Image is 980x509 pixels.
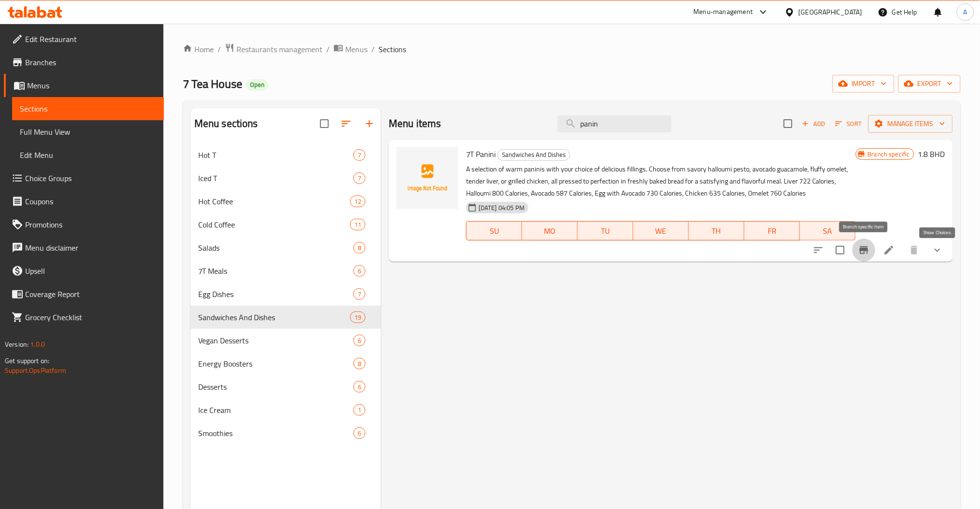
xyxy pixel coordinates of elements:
[379,43,406,55] span: Sections
[800,221,856,240] button: SA
[314,113,335,134] span: Select all sections
[807,239,830,262] button: sort-choices
[20,103,156,114] span: Sections
[25,57,156,68] span: Branches
[198,196,350,207] span: Hot Coffee
[557,115,672,132] input: search
[25,242,156,254] span: Menu disclaimer
[183,43,214,55] a: Home
[371,43,375,55] li: /
[198,335,353,346] span: Vegan Desserts
[354,336,365,345] span: 6
[522,221,578,240] button: MO
[190,167,381,190] div: Iced T7
[864,150,914,159] span: Branch specific
[190,259,381,283] div: 7T Meals6
[25,265,156,277] span: Upsell
[354,174,365,183] span: 7
[835,118,862,129] span: Sort
[198,219,350,230] span: Cold Coffee
[801,118,827,129] span: Add
[350,196,366,207] div: items
[198,311,350,323] span: Sandwiches And Dishes
[335,112,358,135] span: Sort sections
[198,381,353,393] span: Desserts
[840,78,887,90] span: import
[799,7,863,17] div: [GEOGRAPHIC_DATA]
[190,143,381,167] div: Hot T7
[334,43,367,56] a: Menus
[876,118,945,130] span: Manage items
[354,243,365,253] span: 8
[354,406,365,415] span: 1
[20,149,156,161] span: Edit Menu
[190,422,381,445] div: Smoothies6
[903,239,926,262] button: delete
[12,120,164,143] a: Full Menu View
[194,116,258,131] h2: Menu sections
[25,172,156,184] span: Choice Groups
[918,147,945,161] h6: 1.8 BHD
[190,352,381,375] div: Energy Boosters8
[326,43,330,55] li: /
[12,143,164,167] a: Edit Menu
[354,429,365,438] span: 6
[466,147,496,161] span: 7T Panini
[5,364,66,377] a: Support.OpsPlatform
[353,288,366,300] div: items
[353,404,366,416] div: items
[582,224,629,238] span: TU
[27,80,156,91] span: Menus
[798,116,829,131] span: Add item
[12,97,164,120] a: Sections
[354,290,365,299] span: 7
[4,167,164,190] a: Choice Groups
[354,151,365,160] span: 7
[198,358,353,369] div: Energy Boosters
[353,427,366,439] div: items
[30,338,45,351] span: 1.0.0
[236,43,322,55] span: Restaurants management
[898,75,961,93] button: export
[4,190,164,213] a: Coupons
[198,404,353,416] div: Ice Cream
[689,221,745,240] button: TH
[798,116,829,131] button: Add
[351,220,365,229] span: 11
[353,242,366,254] div: items
[350,311,366,323] div: items
[4,74,164,97] a: Menus
[353,265,366,277] div: items
[353,172,366,184] div: items
[25,196,156,207] span: Coupons
[354,359,365,368] span: 8
[4,236,164,259] a: Menu disclaimer
[830,240,850,260] span: Select to update
[190,213,381,236] div: Cold Coffee11
[4,283,164,306] a: Coverage Report
[190,283,381,306] div: Egg Dishes7
[4,306,164,329] a: Grocery Checklist
[526,224,574,238] span: MO
[745,221,800,240] button: FR
[198,149,353,161] span: Hot T
[190,190,381,213] div: Hot Coffee12
[246,79,268,91] div: Open
[353,381,366,393] div: items
[353,358,366,369] div: items
[351,197,365,206] span: 12
[693,224,741,238] span: TH
[183,73,242,95] span: 7 Tea House
[466,221,522,240] button: SU
[198,427,353,439] span: Smoothies
[354,267,365,276] span: 6
[633,221,689,240] button: WE
[190,306,381,329] div: Sandwiches And Dishes19
[358,112,381,135] button: Add section
[198,288,353,300] div: Egg Dishes
[353,335,366,346] div: items
[5,338,29,351] span: Version:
